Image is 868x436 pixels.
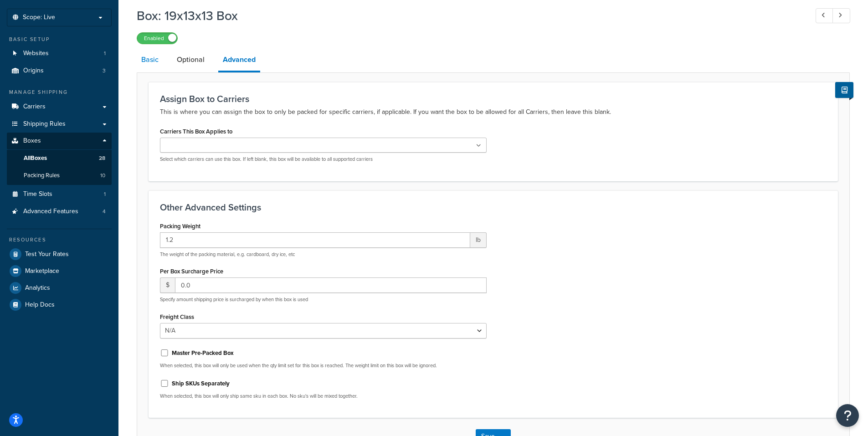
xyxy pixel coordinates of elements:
[835,82,853,98] button: Show Help Docs
[172,380,230,388] label: Ship SKUs Separately
[137,49,163,71] a: Basic
[25,267,59,275] span: Marketplace
[816,8,833,23] a: Previous Record
[832,8,850,23] a: Next Record
[25,251,69,258] span: Test Your Rates
[137,33,177,44] label: Enabled
[7,62,112,79] a: Origins3
[836,404,859,427] button: Open Resource Center
[172,349,234,357] label: Master Pre-Packed Box
[7,150,112,167] a: AllBoxes28
[7,167,112,184] li: Packing Rules
[103,67,106,75] span: 3
[160,393,487,400] p: When selected, this box will only ship same sku in each box. No sku's will be mixed together.
[7,45,112,62] li: Websites
[7,297,112,313] a: Help Docs
[25,284,50,292] span: Analytics
[23,14,55,21] span: Scope: Live
[218,49,260,72] a: Advanced
[160,156,487,163] p: Select which carriers can use this box. If left blank, this box will be available to all supporte...
[23,120,66,128] span: Shipping Rules
[23,137,41,145] span: Boxes
[104,190,106,198] span: 1
[470,232,487,248] span: lb
[7,236,112,244] div: Resources
[104,50,106,57] span: 1
[23,50,49,57] span: Websites
[7,98,112,115] a: Carriers
[160,94,827,104] h3: Assign Box to Carriers
[7,62,112,79] li: Origins
[24,154,47,162] span: All Boxes
[7,203,112,220] li: Advanced Features
[23,208,78,215] span: Advanced Features
[137,7,799,25] h1: Box: 19x13x13 Box
[7,186,112,203] li: Time Slots
[160,223,200,230] label: Packing Weight
[7,36,112,43] div: Basic Setup
[160,128,232,135] label: Carriers This Box Applies to
[7,45,112,62] a: Websites1
[160,296,487,303] p: Specify amount shipping price is surcharged by when this box is used
[100,172,105,180] span: 10
[25,301,55,309] span: Help Docs
[160,362,487,369] p: When selected, this box will only be used when the qty limit set for this box is reached. The wei...
[160,277,175,293] span: $
[7,88,112,96] div: Manage Shipping
[7,280,112,296] a: Analytics
[7,167,112,184] a: Packing Rules10
[99,154,105,162] span: 28
[7,116,112,133] a: Shipping Rules
[7,133,112,149] a: Boxes
[23,190,52,198] span: Time Slots
[160,202,827,212] h3: Other Advanced Settings
[7,186,112,203] a: Time Slots1
[7,263,112,279] a: Marketplace
[160,313,194,320] label: Freight Class
[23,103,46,111] span: Carriers
[7,246,112,262] a: Test Your Rates
[7,133,112,185] li: Boxes
[24,172,60,180] span: Packing Rules
[160,268,223,275] label: Per Box Surcharge Price
[160,251,487,258] p: The weight of the packing material, e.g. cardboard, dry ice, etc
[103,208,106,215] span: 4
[23,67,44,75] span: Origins
[172,49,209,71] a: Optional
[160,107,827,118] p: This is where you can assign the box to only be packed for specific carriers, if applicable. If y...
[7,203,112,220] a: Advanced Features4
